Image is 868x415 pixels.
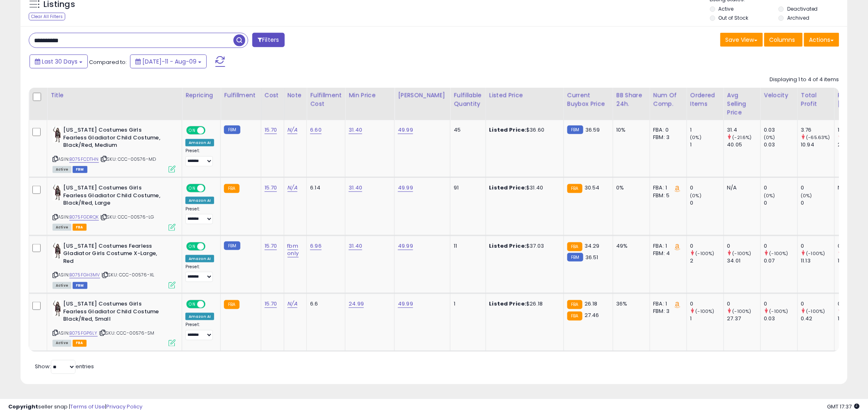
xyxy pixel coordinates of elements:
a: N/A [288,300,297,308]
span: FBM [73,166,87,173]
div: 1 [690,141,724,148]
span: FBA [73,340,87,347]
div: 0.03 [764,315,797,322]
div: FBM: 3 [653,134,681,141]
div: FBA: 1 [653,300,681,308]
div: 31.4 [727,126,761,134]
div: FBA: 0 [653,126,681,134]
div: 0 [801,184,834,192]
small: FBM [224,242,240,250]
small: FBA [567,312,582,321]
div: 0 [690,300,724,308]
a: N/A [288,126,297,134]
div: 11.13 [801,257,834,265]
a: 49.99 [398,300,413,308]
span: All listings currently available for purchase on Amazon [53,340,71,347]
small: (-100%) [806,250,825,257]
div: Clear All Filters [29,13,65,21]
a: Terms of Use [70,403,105,410]
small: (-100%) [770,250,788,257]
span: 27.46 [585,311,599,319]
div: BB Share 24h. [617,91,646,108]
div: Title [50,91,178,100]
div: Velocity [764,91,794,100]
div: Amazon AI [185,255,214,262]
label: Out of Stock [719,14,749,21]
div: 2 [690,257,724,265]
div: $36.60 [489,126,557,134]
div: Amazon AI [185,197,214,204]
span: OFF [204,243,217,250]
span: | SKU: CCC-00576-LG [100,214,154,220]
img: 410LdmfQlJL._SL40_.jpg [53,242,61,259]
span: OFF [204,301,217,308]
span: Columns [770,36,795,44]
div: 45 [454,126,479,134]
img: 410LdmfQlJL._SL40_.jpg [53,126,61,143]
div: Ordered Items [690,91,720,108]
span: | SKU: CCC-00576-MD [100,156,156,162]
a: 15.70 [265,184,277,192]
b: [US_STATE] Costumes Girls Fearless Gladiator Child Costume Black/Red, Small [63,300,163,325]
small: (0%) [801,192,813,199]
div: 10% [617,126,644,134]
div: 6.14 [310,184,339,192]
div: 27.37 [727,315,761,322]
div: Num of Comp. [653,91,683,108]
div: seller snap | | [8,403,142,411]
a: Privacy Policy [106,403,142,410]
span: 26.18 [585,300,598,308]
small: (0%) [690,192,702,199]
b: [US_STATE] Costumes Girls Fearless Gladiator Child Costume, Black/Red, Medium [63,126,163,151]
a: 49.99 [398,126,413,134]
small: (-65.63%) [806,134,830,141]
div: 0 [690,242,724,250]
div: 10.94 [801,141,834,148]
button: Filters [252,33,284,47]
div: 1 [454,300,479,308]
div: 1 [690,315,724,322]
b: Listed Price: [489,184,527,192]
a: N/A [288,184,297,192]
button: [DATE]-11 - Aug-09 [130,55,207,68]
div: $31.40 [489,184,557,192]
div: Amazon AI [185,139,214,146]
div: 0 [801,242,834,250]
span: OFF [204,185,217,192]
label: Archived [787,14,809,21]
div: 0 [690,199,724,207]
span: 36.51 [585,253,598,261]
div: 3.76 [801,126,834,134]
span: All listings currently available for purchase on Amazon [53,166,71,173]
button: Last 30 Days [30,55,88,68]
div: 49% [617,242,644,250]
small: (0%) [690,134,702,141]
small: (-100%) [733,250,752,257]
small: FBA [567,242,582,251]
span: 30.54 [585,184,600,192]
div: 0 [764,199,797,207]
div: FBA: 1 [653,184,681,192]
a: B075FGDRQK [69,214,99,221]
span: | SKU: CCC-00576-XL [101,271,154,278]
small: FBA [567,184,582,193]
a: B075FCDTHN [69,156,99,163]
div: 0 [801,199,834,207]
div: Preset: [185,322,214,340]
span: ON [187,243,197,250]
div: $26.18 [489,300,557,308]
b: Listed Price: [489,242,527,250]
div: Displaying 1 to 4 of 4 items [770,76,839,84]
small: (-100%) [696,250,715,257]
div: FBA: 1 [653,242,681,250]
a: 49.99 [398,184,413,192]
a: 6.96 [310,242,322,250]
small: FBA [567,300,582,309]
a: 6.60 [310,126,322,134]
b: Listed Price: [489,300,527,308]
div: Avg Selling Price [727,91,757,117]
span: 34.29 [585,242,600,250]
div: 0 [764,242,797,250]
div: 0 [764,300,797,308]
small: FBA [224,184,239,193]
